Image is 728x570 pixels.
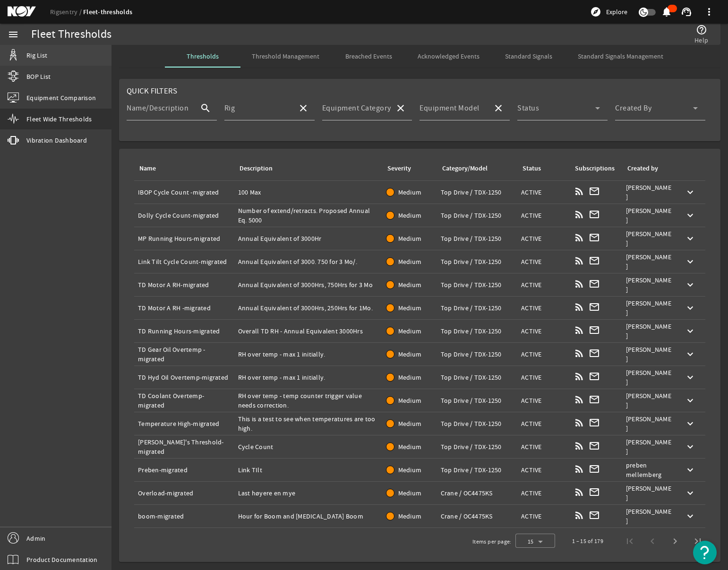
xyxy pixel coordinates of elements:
span: Medium [398,188,422,196]
mat-icon: rss_feed [574,440,585,451]
button: Open Resource Center [693,541,717,564]
div: [PERSON_NAME] [626,391,671,410]
span: Equipment Comparison [26,93,96,102]
div: Top Drive / TDX-1250 [441,465,514,475]
mat-icon: rss_feed [574,324,585,336]
span: Medium [398,211,422,220]
mat-icon: help_outline [696,24,707,35]
div: Subscriptions [575,163,615,174]
mat-icon: rss_feed [574,186,585,197]
div: Name [138,163,227,174]
div: Number of extend/retracts. Proposed Annual Eq. 5000 [238,206,378,225]
span: Standard Signals [505,53,552,60]
div: 1 – 15 of 179 [572,536,603,546]
div: TD Hyd Oil Overtemp-migrated [138,373,231,382]
div: RH over temp - max 1 initially. [238,349,378,359]
div: Overload-migrated [138,488,231,498]
div: ACTIVE [521,326,566,336]
mat-icon: keyboard_arrow_down [685,487,696,499]
span: Threshold Management [252,53,319,60]
div: [PERSON_NAME] [626,484,671,502]
span: Thresholds [187,53,219,60]
div: boom-migrated [138,511,231,521]
div: Top Drive / TDX-1250 [441,349,514,359]
mat-icon: explore [590,6,601,17]
div: ACTIVE [521,442,566,451]
span: Admin [26,534,45,543]
mat-icon: keyboard_arrow_down [685,256,696,267]
span: Medium [398,373,422,382]
button: Explore [586,4,631,19]
div: Items per page: [472,537,512,546]
mat-icon: search [194,102,217,114]
div: ACTIVE [521,257,566,266]
span: Medium [398,396,422,405]
button: Next page [664,530,686,553]
mat-icon: keyboard_arrow_down [685,510,696,522]
div: [PERSON_NAME] [626,414,671,433]
mat-icon: close [298,102,309,114]
span: Medium [398,304,422,312]
div: Top Drive / TDX-1250 [441,396,514,405]
span: Medium [398,234,422,243]
div: Dolly Cycle Count-migrated [138,211,231,220]
mat-icon: rss_feed [574,348,585,359]
span: Product Documentation [26,555,97,564]
div: [PERSON_NAME]'s Threshold-migrated [138,437,231,456]
div: Top Drive / TDX-1250 [441,419,514,428]
div: ACTIVE [521,234,566,243]
div: [PERSON_NAME] [626,206,671,225]
div: Created by [627,163,658,174]
div: ACTIVE [521,396,566,405]
div: ACTIVE [521,511,566,521]
span: BOP List [26,72,51,81]
div: Link TIlt [238,465,378,475]
mat-icon: mail_outline [589,301,600,313]
div: Top Drive / TDX-1250 [441,187,514,197]
mat-icon: mail_outline [589,417,600,428]
mat-icon: rss_feed [574,255,585,266]
mat-icon: close [395,102,406,114]
mat-icon: mail_outline [589,463,600,475]
mat-icon: keyboard_arrow_down [685,395,696,406]
mat-icon: rss_feed [574,417,585,428]
mat-label: Rig [224,103,235,113]
div: [PERSON_NAME] [626,368,671,387]
a: Rigsentry [50,8,83,16]
mat-label: Name/Description [127,103,188,113]
div: TD Gear Oil Overtemp -migrated [138,345,231,364]
mat-icon: mail_outline [589,510,600,521]
mat-icon: mail_outline [589,232,600,243]
div: Severity [386,163,429,174]
div: [PERSON_NAME] [626,183,671,202]
div: Name [139,163,156,174]
div: This is a test to see when temperatures are too high. [238,414,378,433]
span: Help [694,35,708,45]
div: Crane / OC4475KS [441,511,514,521]
span: Medium [398,350,422,358]
mat-icon: keyboard_arrow_down [685,349,696,360]
mat-icon: mail_outline [589,371,600,382]
mat-icon: rss_feed [574,301,585,313]
div: Annual Equivalent of 3000Hr [238,234,378,243]
div: [PERSON_NAME] [626,322,671,340]
div: Crane / OC4475KS [441,488,514,498]
div: MP Running Hours-migrated [138,234,231,243]
span: Medium [398,257,422,266]
span: Explore [606,7,627,17]
mat-icon: close [493,102,504,114]
mat-icon: rss_feed [574,371,585,382]
mat-label: Created By [615,103,651,113]
mat-icon: rss_feed [574,209,585,220]
span: Medium [398,327,422,335]
div: Top Drive / TDX-1250 [441,257,514,266]
div: Preben-migrated [138,465,231,475]
div: Annual Equivalent of 3000. 750 for 3 Mo/. [238,257,378,266]
div: Description [240,163,273,174]
div: ACTIVE [521,349,566,359]
mat-icon: support_agent [681,6,692,17]
div: Top Drive / TDX-1250 [441,211,514,220]
span: Fleet Wide Thresholds [26,114,92,124]
div: Status [522,163,541,174]
mat-icon: rss_feed [574,510,585,521]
